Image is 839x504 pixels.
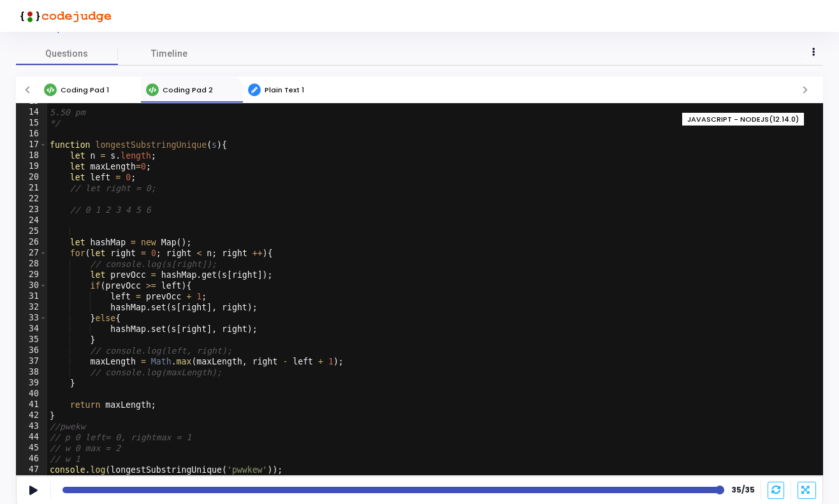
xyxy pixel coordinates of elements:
a: View Description [16,25,87,33]
strong: 35/35 [731,484,754,496]
img: logo [16,3,112,29]
div: 21 [16,183,47,194]
span: Timeline [151,47,187,61]
div: 47 [16,464,47,475]
div: 41 [16,400,47,410]
div: 27 [16,248,47,259]
span: Coding Pad 1 [61,85,109,95]
div: 36 [16,345,47,356]
div: 20 [16,172,47,183]
span: Questions [16,47,118,61]
span: Plain Text 1 [265,85,304,95]
div: 18 [16,150,47,161]
div: 33 [16,313,47,324]
div: 16 [16,129,47,140]
div: 23 [16,205,47,215]
div: 38 [16,367,47,378]
div: 25 [16,226,47,237]
div: 22 [16,194,47,205]
div: 31 [16,291,47,302]
span: Coding Pad 2 [163,85,213,95]
div: 43 [16,421,47,432]
div: 35 [16,335,47,345]
div: 24 [16,215,47,226]
div: 37 [16,356,47,367]
div: 44 [16,432,47,443]
div: 30 [16,280,47,291]
div: 46 [16,454,47,464]
div: 42 [16,410,47,421]
div: 39 [16,378,47,389]
div: 14 [16,107,47,118]
div: 15 [16,118,47,129]
div: 19 [16,161,47,172]
div: 32 [16,302,47,313]
div: 34 [16,324,47,335]
div: 29 [16,270,47,280]
div: 28 [16,259,47,270]
span: JAVASCRIPT - NODEJS(12.14.0) [687,114,799,125]
div: 45 [16,443,47,454]
div: 26 [16,237,47,248]
div: 40 [16,389,47,400]
div: 17 [16,140,47,150]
